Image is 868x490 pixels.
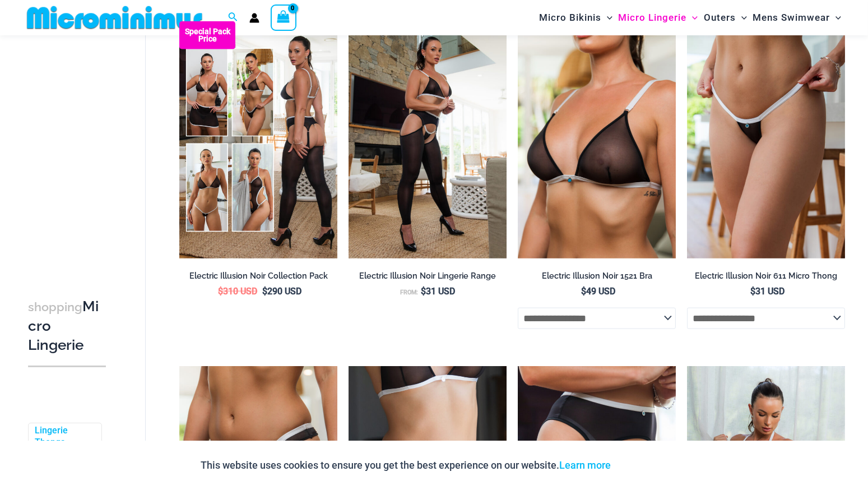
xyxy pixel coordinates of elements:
[228,11,238,25] a: Search icon link
[179,271,337,281] h2: Electric Illusion Noir Collection Pack
[687,271,845,285] a: Electric Illusion Noir 611 Micro Thong
[22,5,207,30] img: MM SHOP LOGO FLAT
[262,286,301,297] bdi: 290 USD
[179,21,337,258] a: Collection Pack (3) Electric Illusion Noir 1949 Bodysuit 04Electric Illusion Noir 1949 Bodysuit 04
[560,459,611,471] a: Learn more
[536,3,615,32] a: Micro BikinisMenu ToggleMenu Toggle
[618,3,686,32] span: Micro Lingerie
[701,3,750,32] a: OutersMenu ToggleMenu Toggle
[704,3,736,32] span: Outers
[687,21,845,258] img: Electric Illusion Noir Micro 01
[601,3,612,32] span: Menu Toggle
[518,271,676,281] h2: Electric Illusion Noir 1521 Bra
[620,452,667,479] button: Accept
[753,3,830,32] span: Mens Swimwear
[750,286,755,297] span: $
[218,286,223,297] span: $
[736,3,747,32] span: Menu Toggle
[421,286,426,297] span: $
[28,38,129,262] iframe: TrustedSite Certified
[400,289,418,296] span: From:
[581,286,586,297] span: $
[201,457,611,474] p: This website uses cookies to ensure you get the best experience on our website.
[349,21,507,258] img: Electric Illusion Noir 1521 Bra 611 Micro 552 Tights 07
[750,286,785,297] bdi: 31 USD
[218,286,257,297] bdi: 310 USD
[349,271,507,285] a: Electric Illusion Noir Lingerie Range
[349,21,507,258] a: Electric Illusion Noir 1521 Bra 611 Micro 552 Tights 07Electric Illusion Noir 1521 Bra 682 Thong ...
[349,271,507,281] h2: Electric Illusion Noir Lingerie Range
[535,2,846,34] nav: Site Navigation
[35,424,93,448] a: Lingerie Thongs
[28,299,82,313] span: shopping
[750,3,844,32] a: Mens SwimwearMenu ToggleMenu Toggle
[262,286,267,297] span: $
[179,21,337,258] img: Collection Pack (3)
[615,3,700,32] a: Micro LingerieMenu ToggleMenu Toggle
[518,21,676,258] a: Electric Illusion Noir 1521 Bra 01Electric Illusion Noir 1521 Bra 682 Thong 07Electric Illusion N...
[518,21,676,258] img: Electric Illusion Noir 1521 Bra 01
[179,28,235,43] b: Special Pack Price
[581,286,615,297] bdi: 49 USD
[830,3,841,32] span: Menu Toggle
[539,3,601,32] span: Micro Bikinis
[687,21,845,258] a: Electric Illusion Noir Micro 01Electric Illusion Noir Micro 02Electric Illusion Noir Micro 02
[687,271,845,281] h2: Electric Illusion Noir 611 Micro Thong
[421,286,455,297] bdi: 31 USD
[28,297,106,354] h3: Micro Lingerie
[686,3,698,32] span: Menu Toggle
[249,13,259,23] a: Account icon link
[179,271,337,285] a: Electric Illusion Noir Collection Pack
[518,271,676,285] a: Electric Illusion Noir 1521 Bra
[271,4,296,30] a: View Shopping Cart, empty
